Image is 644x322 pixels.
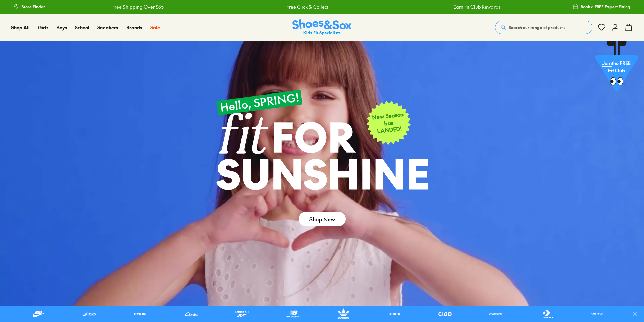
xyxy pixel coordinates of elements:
[292,19,352,36] a: Shoes & Sox
[581,4,630,10] span: Book a FREE Expert Fitting
[453,3,501,10] a: Earn Fit Club Rewards
[602,60,612,66] span: Join
[112,3,163,10] a: Free Shipping Over $85
[38,24,48,31] span: Girls
[150,24,160,31] span: Sale
[56,24,67,31] span: Boys
[56,24,67,31] a: Boys
[292,19,352,36] img: SNS_Logo_Responsive.svg
[97,24,118,31] span: Sneakers
[509,24,565,30] span: Search our range of products
[595,54,638,79] p: the FREE Fit Club
[11,24,30,31] span: Shop All
[38,24,48,31] a: Girls
[573,1,630,13] a: Book a FREE Expert Fitting
[299,212,346,226] a: Shop New
[495,21,592,34] button: Search our range of products
[22,4,45,10] span: Store Finder
[75,24,89,31] span: School
[11,24,30,31] a: Shop All
[150,24,160,31] a: Sale
[75,24,89,31] a: School
[14,1,45,13] a: Store Finder
[126,24,142,31] span: Brands
[595,41,638,95] a: Jointhe FREE Fit Club
[286,3,328,10] a: Free Click & Collect
[97,24,118,31] a: Sneakers
[126,24,142,31] a: Brands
